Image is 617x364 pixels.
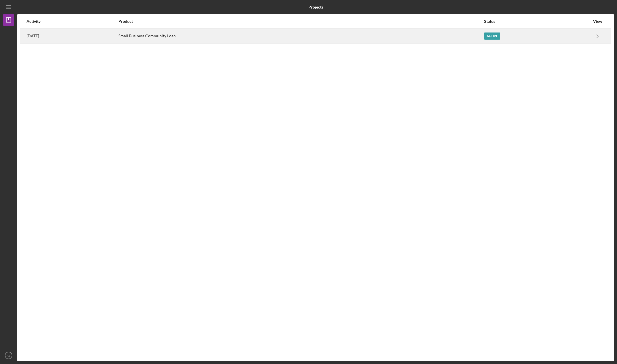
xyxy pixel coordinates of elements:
[484,19,590,24] div: Status
[7,354,11,357] text: AS
[118,29,484,43] div: Small Business Community Loan
[3,350,14,361] button: AS
[308,5,323,9] b: Projects
[27,34,39,38] time: 2025-10-11 02:16
[27,19,118,24] div: Activity
[484,32,500,40] div: Active
[590,19,605,24] div: View
[118,19,484,24] div: Product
